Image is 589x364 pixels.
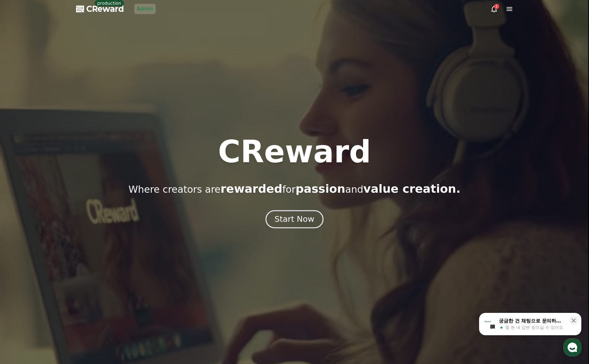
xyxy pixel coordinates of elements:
[221,182,282,195] span: rewarded
[267,217,322,223] a: Start Now
[218,136,371,167] h1: CReward
[42,203,82,219] a: 대화
[58,213,66,218] span: 대화
[128,182,461,195] p: Where creators are for and
[266,210,323,228] button: Start Now
[490,5,498,13] a: 1
[20,212,24,217] span: 홈
[82,203,123,219] a: 설정
[134,4,156,14] a: Admin
[494,4,499,9] div: 1
[76,4,124,14] a: CReward
[86,4,124,14] span: CReward
[363,182,461,195] span: value creation.
[99,212,106,217] span: 설정
[296,182,345,195] span: passion
[2,203,42,219] a: 홈
[275,214,314,225] div: Start Now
